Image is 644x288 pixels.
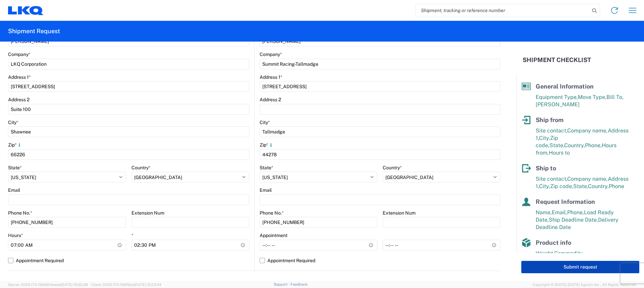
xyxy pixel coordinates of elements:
[61,283,88,287] span: [DATE] 10:32:38
[260,255,500,266] label: Appointment Required
[550,183,573,189] span: Zip code,
[8,142,22,148] label: Zip
[536,83,594,90] span: General Information
[260,187,272,193] label: Email
[536,101,580,108] span: [PERSON_NAME]
[573,183,588,189] span: State,
[260,51,282,57] label: Company
[416,4,590,17] input: Shipment, tracking or reference number
[383,210,416,216] label: Extension Num
[564,142,585,149] span: Country,
[8,97,30,103] label: Address 2
[8,210,32,216] label: Phone No.
[521,261,639,273] button: Submit request
[533,282,636,288] span: Copyright © [DATE]-[DATE] Agistix Inc., All Rights Reserved
[552,209,567,216] span: Email,
[8,255,249,266] label: Appointment Required
[260,232,287,238] label: Appointment
[91,283,161,287] span: Client: 2025.17.0-159f9de
[260,74,282,80] label: Address 1
[383,165,402,171] label: Country
[536,209,552,216] span: Name,
[539,183,550,189] span: City,
[131,210,164,216] label: Extension Num
[8,165,22,171] label: State
[260,210,284,216] label: Phone No.
[549,217,598,223] span: Ship Deadline Date,
[131,165,151,171] label: Country
[609,183,624,189] span: Phone
[536,239,571,246] span: Product info
[536,116,563,123] span: Ship from
[260,97,281,103] label: Address 2
[567,209,584,216] span: Phone,
[260,165,273,171] label: State
[8,51,31,57] label: Company
[523,56,591,64] h2: Shipment Checklist
[134,283,161,287] span: [DATE] 10:23:34
[578,94,606,100] span: Move Type,
[274,282,290,286] a: Support
[536,198,595,205] span: Request Information
[8,74,31,80] label: Address 1
[260,119,270,125] label: City
[606,94,624,100] span: Bill To,
[290,282,308,286] a: Feedback
[536,94,578,100] span: Equipment Type,
[567,176,608,182] span: Company name,
[260,142,274,148] label: Zip
[536,250,554,256] span: Weight,
[567,127,608,134] span: Company name,
[549,150,570,156] span: Hours to
[554,250,583,256] span: Commodity
[588,183,609,189] span: Country,
[8,232,23,238] label: Hours
[8,283,88,287] span: Server: 2025.17.0-1194904eeae
[8,187,20,193] label: Email
[549,142,564,149] span: State,
[8,119,18,125] label: City
[539,135,550,141] span: City,
[536,127,567,134] span: Site contact,
[585,142,602,149] span: Phone,
[536,165,556,172] span: Ship to
[8,27,60,35] h2: Shipment Request
[536,176,567,182] span: Site contact,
